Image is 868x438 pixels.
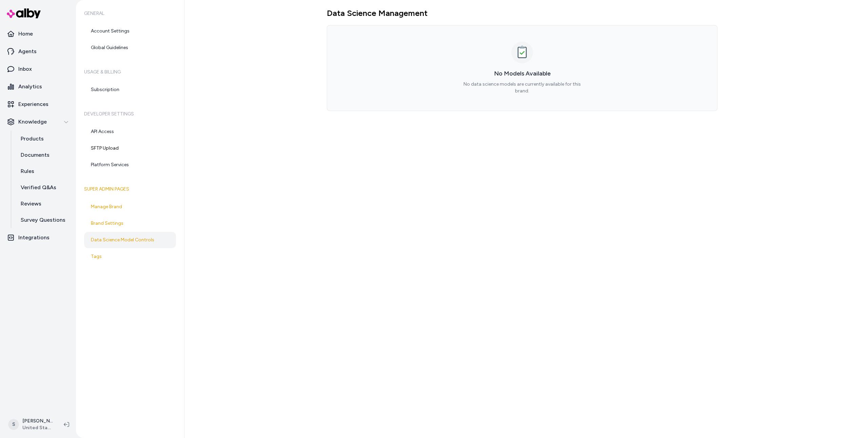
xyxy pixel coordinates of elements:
[18,118,47,126] p: Knowledge
[18,47,37,56] p: Agents
[18,83,42,91] p: Analytics
[14,212,73,228] a: Survey Questions
[18,234,50,242] p: Integrations
[84,199,176,215] a: Manage Brand
[84,140,176,156] a: SFTP Upload
[8,419,19,430] span: S
[327,8,717,18] h1: Data Science Management
[3,229,73,246] a: Integrations
[21,183,56,192] p: Verified Q&As
[3,96,73,112] a: Experiences
[21,151,50,159] p: Documents
[21,216,65,224] p: Survey Questions
[3,114,73,130] button: Knowledge
[14,163,73,179] a: Rules
[84,40,176,56] a: Global Guidelines
[21,135,44,143] p: Products
[14,179,73,196] a: Verified Q&As
[22,418,53,424] p: [PERSON_NAME]
[18,65,32,73] p: Inbox
[84,82,176,98] a: Subscription
[84,180,176,199] h6: Super Admin Pages
[84,63,176,82] h6: Usage & Billing
[4,414,58,435] button: S[PERSON_NAME]United States Flag Store
[84,124,176,140] a: API Access
[457,81,587,94] p: No data science models are currently available for this brand.
[84,215,176,232] a: Brand Settings
[14,147,73,163] a: Documents
[7,8,41,18] img: alby Logo
[14,131,73,147] a: Products
[18,30,33,38] p: Home
[3,61,73,77] a: Inbox
[84,248,176,265] a: Tags
[22,424,53,431] span: United States Flag Store
[84,4,176,23] h6: General
[84,157,176,173] a: Platform Services
[3,43,73,60] a: Agents
[84,232,176,248] a: Data Science Model Controls
[14,196,73,212] a: Reviews
[84,105,176,124] h6: Developer Settings
[3,79,73,95] a: Analytics
[3,26,73,42] a: Home
[84,23,176,39] a: Account Settings
[18,100,48,108] p: Experiences
[327,69,717,78] h3: No Models Available
[21,200,41,208] p: Reviews
[21,167,34,175] p: Rules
